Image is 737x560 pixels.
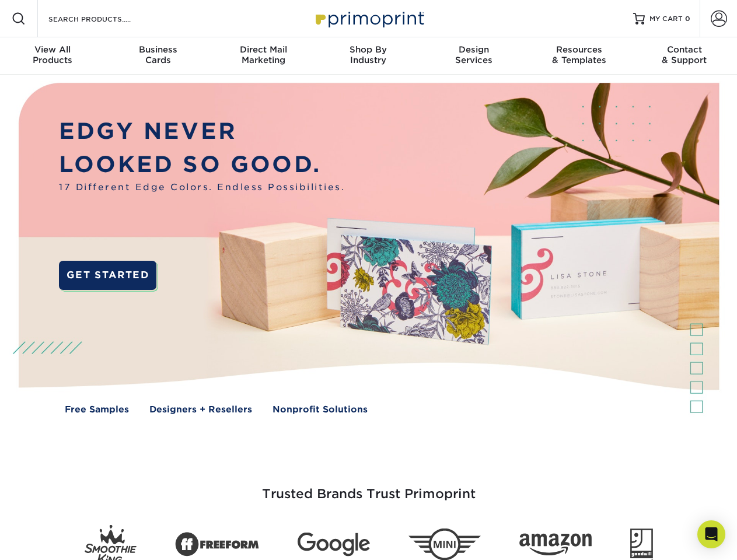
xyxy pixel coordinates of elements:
span: Design [421,44,526,55]
span: Contact [632,44,737,55]
span: MY CART [649,14,683,24]
a: Nonprofit Solutions [273,403,368,416]
a: DesignServices [421,37,526,75]
div: Marketing [211,44,316,65]
div: Cards [105,44,210,65]
img: Primoprint [310,6,427,31]
iframe: Google Customer Reviews [3,524,99,556]
h3: Trusted Brands Trust Primoprint [27,459,710,516]
span: Direct Mail [211,44,316,55]
a: Designers + Resellers [149,403,252,416]
span: 17 Different Edge Colors. Endless Possibilities. [59,181,345,194]
img: Goodwill [630,528,653,560]
div: Industry [316,44,421,65]
div: Services [421,44,526,65]
p: EDGY NEVER [59,115,345,148]
img: Amazon [519,534,592,556]
div: & Support [632,44,737,65]
a: Shop ByIndustry [316,37,421,75]
span: Business [105,44,210,55]
p: LOOKED SO GOOD. [59,148,345,181]
a: Direct MailMarketing [211,37,316,75]
a: Contact& Support [632,37,737,75]
a: BusinessCards [105,37,210,75]
a: GET STARTED [59,261,156,290]
span: 0 [685,15,690,23]
img: Google [298,533,370,556]
a: Free Samples [65,403,129,416]
a: Resources& Templates [526,37,631,75]
span: Resources [526,44,631,55]
div: & Templates [526,44,631,65]
div: Open Intercom Messenger [697,520,725,548]
span: Shop By [316,44,421,55]
input: SEARCH PRODUCTS..... [47,12,161,26]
